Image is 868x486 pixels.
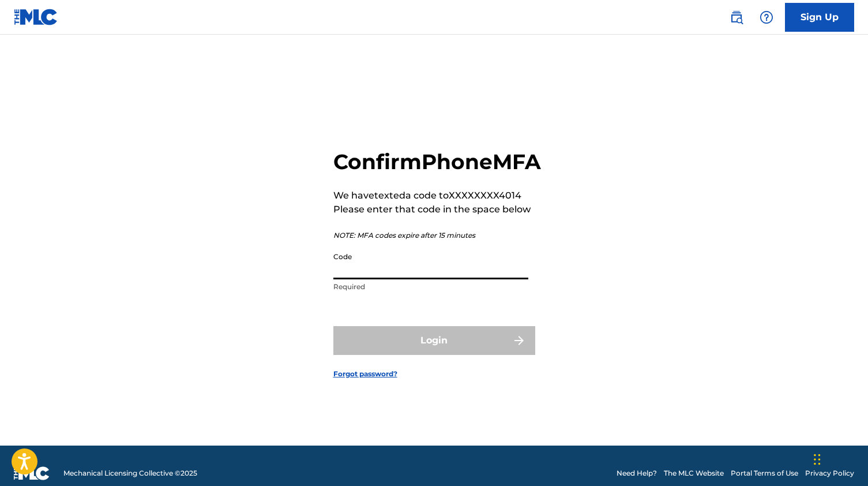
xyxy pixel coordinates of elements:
img: MLC Logo [14,9,58,25]
p: Required [333,282,528,292]
a: Public Search [725,6,748,29]
p: Please enter that code in the space below [333,203,541,216]
a: Portal Terms of Use [731,468,798,478]
span: Mechanical Licensing Collective © 2025 [63,468,197,478]
div: Drag [814,442,821,477]
a: Need Help? [617,468,657,478]
a: Privacy Policy [805,468,854,478]
img: search [730,10,743,24]
a: Sign Up [785,3,854,32]
p: NOTE: MFA codes expire after 15 minutes [333,230,541,241]
p: We have texted a code to XXXXXXXX4014 [333,189,541,203]
img: help [760,10,773,24]
h2: Confirm Phone MFA [333,149,541,175]
a: Forgot password? [333,369,397,379]
a: The MLC Website [664,468,724,478]
iframe: Chat Widget [810,431,868,486]
img: logo [14,466,50,480]
div: Help [755,6,778,29]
